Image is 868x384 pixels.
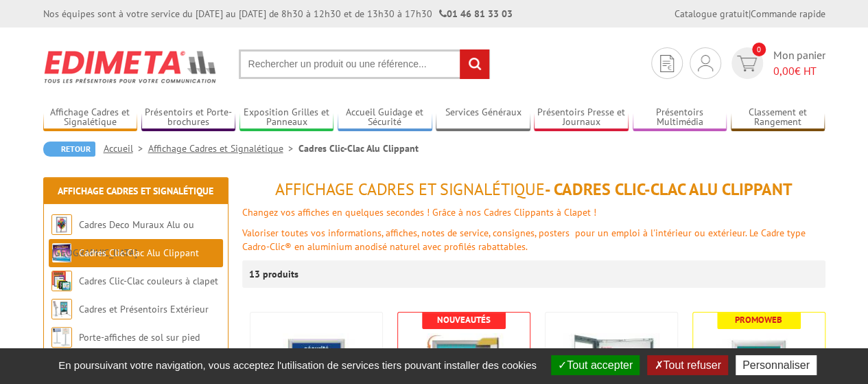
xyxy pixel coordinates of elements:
a: Affichage Cadres et Signalétique [148,142,298,155]
a: Accueil [104,142,148,155]
span: Affichage Cadres et Signalétique [275,179,545,200]
b: Promoweb [735,314,782,326]
li: Cadres Clic-Clac Alu Clippant [298,142,419,155]
button: Tout refuser [647,355,727,375]
span: En poursuivant votre navigation, vous acceptez l'utilisation de services tiers pouvant installer ... [51,359,543,371]
a: Présentoirs Presse et Journaux [534,106,629,129]
img: Cadres et Présentoirs Extérieur [51,299,72,319]
h1: - Cadres Clic-Clac Alu Clippant [242,181,825,199]
a: Cadres Clic-Clac couleurs à clapet [79,275,218,287]
span: 0 [752,43,766,56]
font: Valoriser toutes vos informations, affiches, notes de service, consignes, posters pour un emploi ... [242,227,806,253]
strong: 01 46 81 33 03 [439,8,513,20]
a: Cadres et Présentoirs Extérieur [79,303,209,315]
a: Cadres Deco Muraux Alu ou [GEOGRAPHIC_DATA] [51,218,194,259]
a: Affichage Cadres et Signalétique [58,185,213,197]
a: devis rapide 0 Mon panier 0,00€ HT [728,47,825,79]
p: 13 produits [249,260,301,288]
span: Mon panier [773,47,825,79]
a: Exposition Grilles et Panneaux [239,106,334,129]
a: Commande rapide [751,8,825,20]
a: Présentoirs Multimédia [633,106,727,129]
img: Cadres Deco Muraux Alu ou Bois [51,214,72,235]
div: | [675,7,825,21]
a: Catalogue gratuit [675,8,749,20]
input: rechercher [460,49,489,79]
button: Personnaliser (fenêtre modale) [736,355,817,375]
b: Nouveautés [437,314,491,326]
a: Accueil Guidage et Sécurité [338,106,432,129]
button: Tout accepter [551,355,640,375]
div: Nos équipes sont à votre service du [DATE] au [DATE] de 8h30 à 12h30 et de 13h30 à 17h30 [43,7,513,21]
input: Rechercher un produit ou une référence... [239,49,490,79]
img: Edimeta [43,41,218,92]
img: devis rapide [660,55,674,72]
img: Cadres Clic-Clac couleurs à clapet [51,271,72,291]
span: € HT [773,63,825,79]
span: 0,00 [773,64,795,78]
a: Présentoirs et Porte-brochures [141,106,236,129]
a: Services Généraux [436,106,530,129]
img: devis rapide [698,55,713,71]
img: Porte-affiches de sol sur pied [51,327,72,348]
font: Changez vos affiches en quelques secondes ! Grâce à nos Cadres Clippants à Clapet ! [242,206,596,218]
a: Porte-affiches de sol sur pied [79,331,200,343]
a: Affichage Cadres et Signalétique [43,106,138,129]
a: Retour [43,142,95,157]
a: Cadres Clic-Clac Alu Clippant [79,247,199,259]
img: devis rapide [737,56,757,71]
a: Classement et Rangement [731,106,825,129]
